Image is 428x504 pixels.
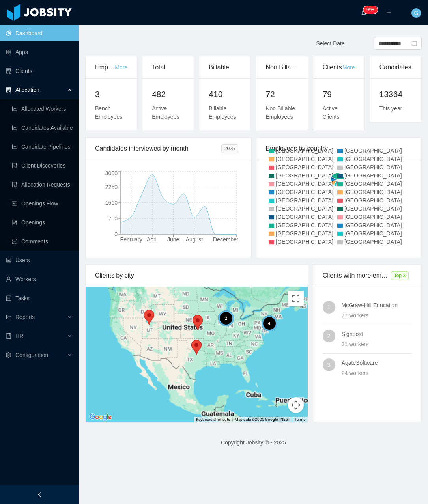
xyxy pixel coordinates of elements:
[235,417,290,422] span: Map data ©2025 Google, INEGI
[6,25,73,41] a: icon: pie-chartDashboard
[294,417,305,422] a: Terms
[276,147,333,154] span: [GEOGRAPHIC_DATA]
[276,230,333,237] span: [GEOGRAPHIC_DATA]
[344,205,402,212] span: [GEOGRAPHIC_DATA]
[363,6,378,14] sup: 221
[12,233,73,249] a: icon: messageComments
[276,156,333,162] span: [GEOGRAPHIC_DATA]
[152,105,179,120] span: Active Employees
[6,44,73,60] a: icon: appstoreApps
[167,236,179,243] tspan: June
[15,352,48,358] span: Configuration
[120,236,142,243] tspan: February
[323,265,391,287] div: Clients with more employees
[95,56,115,78] div: Employees
[342,330,412,338] h4: Signpost
[276,164,333,170] span: [GEOGRAPHIC_DATA]
[95,105,122,120] span: Bench Employees
[265,105,295,120] span: Non Billable Employees
[327,330,331,342] span: 2
[386,10,392,15] i: icon: plus
[344,189,402,195] span: [GEOGRAPHIC_DATA]
[266,138,412,160] div: Employees by country
[342,340,412,349] div: 31 workers
[344,147,402,154] span: [GEOGRAPHIC_DATA]
[115,64,127,71] a: More
[15,333,23,339] span: HR
[379,88,412,101] h2: 13364
[95,138,221,160] div: Candidates interviewed by month
[288,291,304,306] button: Toggle fullscreen view
[221,144,238,153] span: 2025
[344,172,402,179] span: [GEOGRAPHIC_DATA]
[342,358,412,367] h4: AgateSoftware
[342,369,412,377] div: 24 workers
[327,358,331,371] span: 3
[15,314,35,320] span: Reports
[276,197,333,203] span: [GEOGRAPHIC_DATA]
[344,164,402,170] span: [GEOGRAPHIC_DATA]
[6,290,73,306] a: icon: profileTasks
[265,56,298,78] div: Non Billable
[391,271,409,280] span: Top 3
[186,236,203,243] tspan: August
[276,239,333,245] span: [GEOGRAPHIC_DATA]
[344,230,402,237] span: [GEOGRAPHIC_DATA]
[276,181,333,187] span: [GEOGRAPHIC_DATA]
[344,197,402,203] span: [GEOGRAPHIC_DATA]
[288,397,304,413] button: Map camera controls
[6,314,11,320] i: icon: line-chart
[414,8,419,18] span: G
[12,101,73,117] a: icon: line-chartAllocated Workers
[105,200,118,206] tspan: 1500
[209,56,241,78] div: Billable
[12,158,73,174] a: icon: file-searchClient Discoveries
[209,105,236,120] span: Billable Employees
[276,189,333,195] span: [GEOGRAPHIC_DATA]
[6,63,73,79] a: icon: auditClients
[12,120,73,136] a: icon: line-chartCandidates Available
[276,214,333,220] span: [GEOGRAPHIC_DATA]
[342,301,412,310] h4: McGraw-Hill Education
[147,236,158,243] tspan: April
[344,239,402,245] span: [GEOGRAPHIC_DATA]
[361,10,366,15] i: icon: bell
[379,56,412,78] div: Candidates
[95,265,298,287] div: Clients by city
[213,236,239,243] tspan: December
[79,429,428,456] footer: Copyright Jobsity © - 2025
[379,105,402,112] span: This year
[344,156,402,162] span: [GEOGRAPHIC_DATA]
[323,105,340,120] span: Active Clients
[6,271,73,287] a: icon: userWorkers
[276,172,333,179] span: [GEOGRAPHIC_DATA]
[344,222,402,228] span: [GEOGRAPHIC_DATA]
[105,170,118,176] tspan: 3000
[218,310,234,326] div: 2
[152,88,184,101] h2: 482
[316,40,344,47] span: Select Date
[342,311,412,320] div: 77 workers
[108,215,118,222] tspan: 750
[105,184,118,190] tspan: 2250
[265,88,298,101] h2: 72
[276,205,333,212] span: [GEOGRAPHIC_DATA]
[196,417,230,422] button: Keyboard shortcuts
[12,196,73,211] a: icon: idcardOpenings Flow
[209,88,241,101] h2: 410
[323,88,355,101] h2: 79
[15,87,39,93] span: Allocation
[262,315,277,331] div: 4
[12,177,73,192] a: icon: file-doneAllocation Requests
[342,64,355,71] a: More
[88,412,114,422] img: Google
[327,301,331,314] span: 1
[95,88,127,101] h2: 3
[344,181,402,187] span: [GEOGRAPHIC_DATA]
[6,252,73,268] a: icon: robotUsers
[411,41,417,46] i: icon: calendar
[12,139,73,155] a: icon: line-chartCandidate Pipelines
[88,412,114,422] a: Open this area in Google Maps (opens a new window)
[152,56,184,78] div: Total
[6,352,11,358] i: icon: setting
